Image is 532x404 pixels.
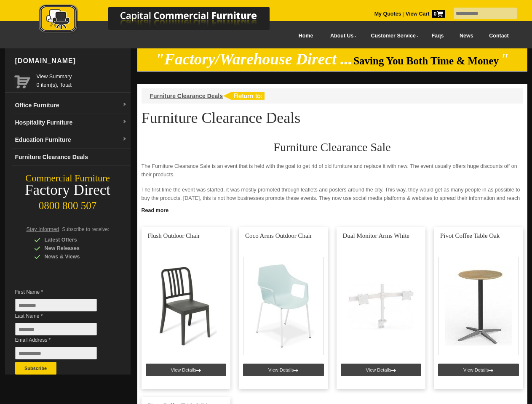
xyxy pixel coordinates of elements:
a: Capital Commercial Furniture Logo [16,4,310,37]
a: Contact [481,27,516,45]
input: Email Address * [15,347,97,359]
a: View Summary [37,72,127,81]
a: About Us [321,27,361,45]
a: Hospitality Furnituredropdown [12,114,131,131]
a: Education Furnituredropdown [12,131,131,149]
span: Saving You Both Time & Money [353,55,499,66]
p: The first time the event was started, it was mostly promoted through leaflets and posters around ... [142,186,523,211]
img: return to [223,92,265,100]
span: 0 item(s), Total: [37,72,127,88]
span: Stay Informed [27,226,59,232]
img: dropdown [122,120,127,125]
a: Customer Service [361,27,423,45]
em: " [500,50,509,68]
div: Latest Offers [34,236,114,244]
div: Commercial Furniture [5,173,131,184]
div: New Releases [34,244,114,252]
p: The Furniture Clearance Sale is an event that is held with the goal to get rid of old furniture a... [142,162,523,179]
span: Email Address * [15,336,110,344]
a: Office Furnituredropdown [12,97,131,114]
a: Furniture Clearance Deals [12,149,131,166]
a: My Quotes [374,11,401,17]
img: Capital Commercial Furniture Logo [16,4,310,35]
h1: Furniture Clearance Deals [142,110,523,126]
a: Furniture Clearance Deals [150,93,223,99]
button: Subscribe [15,362,56,375]
span: Subscribe to receive: [62,226,109,232]
span: First Name * [15,288,110,296]
span: 0 [432,10,445,18]
input: First Name * [15,299,97,311]
h2: Furniture Clearance Sale [142,141,523,154]
div: News & Views [34,252,114,261]
div: 0800 800 507 [5,196,131,212]
strong: View Cart [406,11,445,17]
img: dropdown [122,102,127,107]
a: Click to read more [137,204,527,215]
div: [DOMAIN_NAME] [12,48,131,74]
span: Last Name * [15,312,110,320]
input: Last Name * [15,323,97,335]
a: News [452,27,481,45]
div: Factory Direct [5,184,131,196]
img: dropdown [122,137,127,142]
a: View Cart0 [404,11,445,17]
em: "Factory/Warehouse Direct ... [155,50,352,68]
a: Faqs [424,27,452,45]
